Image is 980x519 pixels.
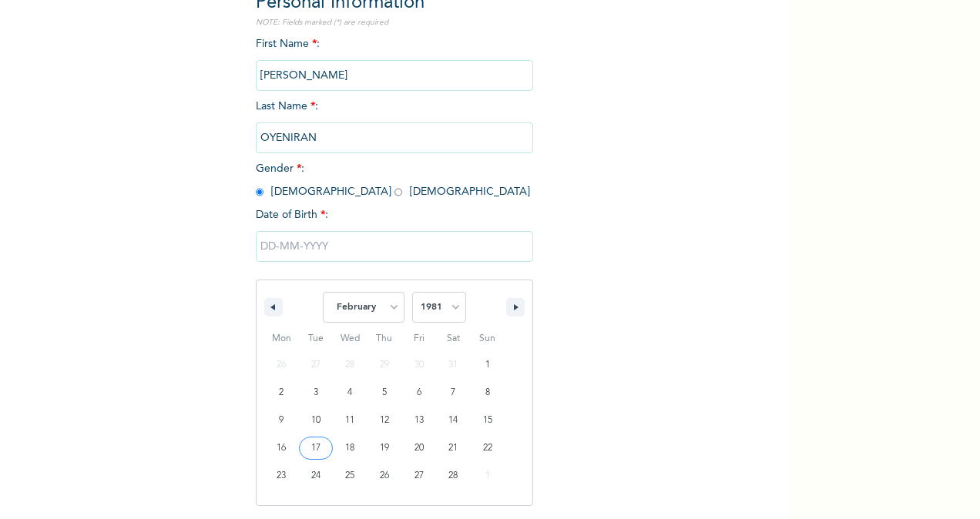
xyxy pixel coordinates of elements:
[279,379,284,407] span: 2
[436,326,471,351] span: Sat
[311,462,321,490] span: 24
[256,17,533,28] p: NOTE: Fields marked (*) are required
[345,462,354,490] span: 25
[401,379,436,407] button: 6
[256,101,533,143] span: Last Name :
[448,407,458,434] span: 14
[470,434,505,462] button: 22
[256,163,530,197] span: Gender : [DEMOGRAPHIC_DATA] [DEMOGRAPHIC_DATA]
[347,379,352,407] span: 4
[279,407,284,434] span: 9
[436,379,471,407] button: 7
[299,379,334,407] button: 3
[299,462,334,490] button: 24
[382,379,387,407] span: 5
[333,462,367,490] button: 25
[333,326,367,351] span: Wed
[256,60,533,91] input: Enter your first name
[470,351,505,379] button: 1
[417,379,421,407] span: 6
[380,462,389,490] span: 26
[367,326,402,351] span: Thu
[299,434,334,462] button: 17
[401,407,436,434] button: 13
[448,434,458,462] span: 21
[299,407,334,434] button: 10
[314,379,318,407] span: 3
[256,39,533,81] span: First Name :
[367,379,402,407] button: 5
[256,231,533,262] input: DD-MM-YYYY
[256,122,533,153] input: Enter your last name
[264,462,299,490] button: 23
[264,407,299,434] button: 9
[299,326,334,351] span: Tue
[436,462,471,490] button: 28
[367,462,402,490] button: 26
[277,434,286,462] span: 16
[401,434,436,462] button: 20
[448,462,458,490] span: 28
[483,434,492,462] span: 22
[470,326,505,351] span: Sun
[264,326,299,351] span: Mon
[401,462,436,490] button: 27
[333,379,367,407] button: 4
[256,207,328,223] span: Date of Birth :
[414,462,424,490] span: 27
[401,326,436,351] span: Fri
[367,434,402,462] button: 19
[367,407,402,434] button: 12
[277,462,286,490] span: 23
[470,407,505,434] button: 15
[451,379,455,407] span: 7
[380,407,389,434] span: 12
[414,407,424,434] span: 13
[311,434,321,462] span: 17
[333,407,367,434] button: 11
[380,434,389,462] span: 19
[483,407,492,434] span: 15
[436,434,471,462] button: 21
[485,351,490,379] span: 1
[345,434,354,462] span: 18
[436,407,471,434] button: 14
[345,407,354,434] span: 11
[470,379,505,407] button: 8
[485,379,490,407] span: 8
[264,379,299,407] button: 2
[311,407,321,434] span: 10
[414,434,424,462] span: 20
[333,434,367,462] button: 18
[264,434,299,462] button: 16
